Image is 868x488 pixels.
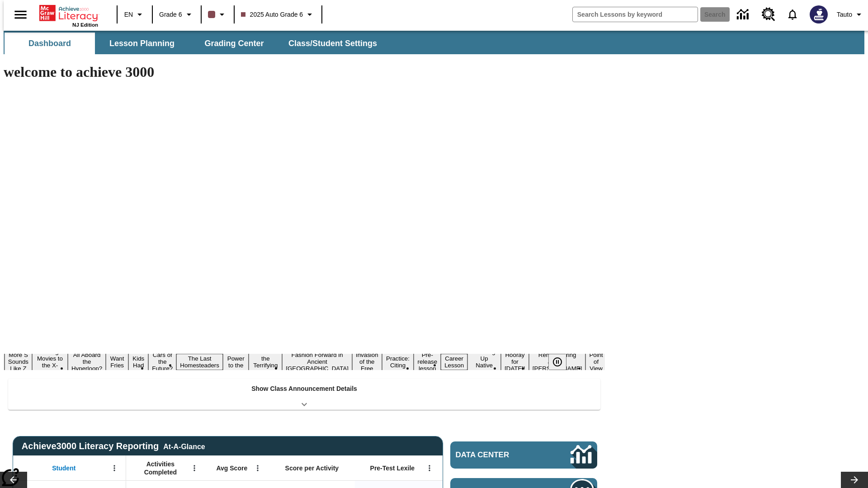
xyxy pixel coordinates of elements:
button: Select a new avatar [804,3,833,26]
span: Student [52,464,75,472]
button: Slide 6 Dirty Jobs Kids Had To Do [128,340,148,384]
input: search field [573,7,698,22]
p: Show Class Announcement Details [251,384,357,394]
span: Achieve3000 Literacy Reporting [22,441,205,451]
button: Pause [548,354,566,370]
button: Slide 12 The Invasion of the Free CD [352,343,382,380]
button: Open Menu [251,461,264,475]
button: Slide 14 Pre-release lesson [414,350,441,373]
button: Open Menu [188,461,201,475]
button: Slide 17 Hooray for Constitution Day! [501,350,529,373]
a: Resource Center, Will open in new tab [756,2,781,27]
button: Slide 16 Cooking Up Native Traditions [467,347,501,377]
button: Slide 13 Mixed Practice: Citing Evidence [382,347,414,377]
span: Grade 6 [159,10,182,19]
button: Class/Student Settings [281,33,384,54]
button: Grading Center [189,33,279,54]
button: Slide 9 Solar Power to the People [223,347,249,377]
span: Score per Activity [285,464,339,472]
button: Open side menu [7,1,34,28]
button: Grade: Grade 6, Select a grade [156,6,198,23]
span: NJ Edition [72,22,98,28]
button: Slide 18 Remembering Justice O'Connor [529,350,586,373]
button: Class color is dark brown. Change class color [204,6,231,23]
button: Open Menu [108,461,121,475]
button: Lesson Planning [97,33,187,54]
button: Slide 11 Fashion Forward in Ancient Rome [282,350,352,373]
button: Slide 5 Do You Want Fries With That? [106,340,128,384]
button: Language: EN, Select a language [120,6,149,23]
button: Slide 4 All Aboard the Hyperloop? [68,350,106,373]
button: Slide 19 Point of View [585,350,606,373]
span: Pre-Test Lexile [370,464,415,472]
button: Lesson carousel, Next [841,472,868,488]
a: Home [39,4,98,22]
button: Slide 10 Attack of the Terrifying Tomatoes [249,347,282,377]
div: Home [39,3,98,28]
div: Pause [548,354,576,370]
button: Slide 8 The Last Homesteaders [176,354,223,370]
button: Slide 7 Cars of the Future? [148,350,176,373]
h1: welcome to achieve 3000 [4,64,605,80]
span: Data Center [456,450,540,460]
button: Slide 2 More S Sounds Like Z [5,350,32,373]
div: SubNavbar [4,33,385,54]
span: 2025 Auto Grade 6 [241,10,303,19]
button: Slide 15 Career Lesson [441,354,467,370]
button: Open Menu [423,461,436,475]
a: Data Center [450,441,597,469]
span: Tauto [837,10,852,19]
img: Avatar [810,5,828,23]
div: At-A-Glance [163,441,205,451]
span: Avg Score [216,464,247,472]
button: Dashboard [5,33,95,54]
div: Show Class Announcement Details [8,379,600,410]
div: SubNavbar [4,31,864,54]
button: Slide 3 Taking Movies to the X-Dimension [32,347,68,377]
a: Data Center [731,2,756,27]
span: Activities Completed [131,460,190,476]
span: EN [124,10,133,19]
button: Class: 2025 Auto Grade 6, Select your class [237,6,319,23]
a: Notifications [781,3,804,26]
button: Profile/Settings [833,6,868,23]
